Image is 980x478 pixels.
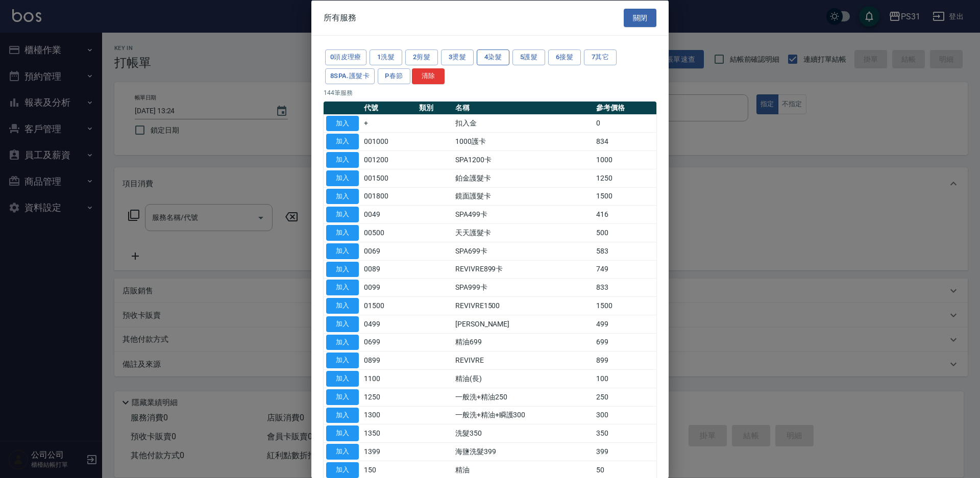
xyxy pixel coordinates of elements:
td: 300 [594,406,656,424]
p: 144 筆服務 [324,88,656,97]
button: 加入 [326,152,359,168]
button: 5護髮 [512,49,545,65]
td: 扣入金 [453,114,594,133]
td: 精油699 [453,333,594,351]
button: 加入 [326,407,359,423]
td: REVIVRE [453,351,594,369]
button: 6接髮 [548,49,581,65]
th: 參考價格 [594,101,656,114]
td: 精油(長) [453,369,594,388]
button: 加入 [326,334,359,350]
td: 100 [594,369,656,388]
td: 899 [594,351,656,369]
td: 1100 [361,369,416,388]
td: 鏡面護髮卡 [453,187,594,206]
button: 1洗髮 [370,49,402,65]
button: 加入 [326,462,359,477]
button: 加入 [326,425,359,441]
td: 0099 [361,278,416,296]
button: 0頭皮理療 [325,49,366,65]
td: [PERSON_NAME] [453,315,594,333]
td: REVIVRE899卡 [453,260,594,279]
td: 0069 [361,242,416,260]
button: 加入 [326,115,359,131]
td: 833 [594,278,656,296]
button: 加入 [326,188,359,204]
td: 00500 [361,223,416,242]
th: 名稱 [453,101,594,114]
td: 鉑金護髮卡 [453,169,594,187]
td: 250 [594,388,656,406]
button: 加入 [326,444,359,460]
td: 一般洗+精油+瞬護300 [453,406,594,424]
td: 001200 [361,150,416,169]
td: 0899 [361,351,416,369]
button: 加入 [326,280,359,295]
td: 399 [594,442,656,461]
button: 清除 [412,68,445,84]
td: 1000 [594,150,656,169]
td: 1500 [594,296,656,315]
button: 加入 [326,316,359,332]
button: 加入 [326,207,359,222]
td: SPA499卡 [453,205,594,223]
td: 0089 [361,260,416,279]
td: 01500 [361,296,416,315]
th: 代號 [361,101,416,114]
td: 499 [594,315,656,333]
button: 加入 [326,170,359,186]
button: 加入 [326,134,359,149]
td: 1300 [361,406,416,424]
button: 2剪髮 [405,49,438,65]
td: 1250 [361,388,416,406]
td: 洗髮350 [453,424,594,442]
td: 416 [594,205,656,223]
button: 4染髮 [477,49,509,65]
td: + [361,114,416,133]
td: 1500 [594,187,656,206]
button: 3燙髮 [441,49,474,65]
button: 關閉 [624,8,656,27]
td: 0499 [361,315,416,333]
span: 所有服務 [324,12,356,22]
td: 0049 [361,205,416,223]
td: 海鹽洗髮399 [453,442,594,461]
td: 一般洗+精油250 [453,388,594,406]
button: 7其它 [584,49,617,65]
button: 加入 [326,298,359,314]
td: 001000 [361,132,416,150]
td: SPA999卡 [453,278,594,296]
td: 天天護髮卡 [453,223,594,242]
td: 1250 [594,169,656,187]
td: 500 [594,223,656,242]
button: 加入 [326,243,359,259]
button: P春節 [378,68,410,84]
td: 001500 [361,169,416,187]
td: 749 [594,260,656,279]
th: 類別 [416,101,453,114]
td: 1000護卡 [453,132,594,150]
td: 350 [594,424,656,442]
button: 加入 [326,225,359,241]
td: 834 [594,132,656,150]
button: 加入 [326,389,359,405]
td: 0 [594,114,656,133]
button: 8SPA.護髮卡 [325,68,375,84]
td: 1350 [361,424,416,442]
td: 001800 [361,187,416,206]
button: 加入 [326,371,359,387]
button: 加入 [326,261,359,277]
td: 583 [594,242,656,260]
td: SPA1200卡 [453,150,594,169]
td: 0699 [361,333,416,351]
td: 1399 [361,442,416,461]
button: 加入 [326,353,359,368]
td: SPA699卡 [453,242,594,260]
td: 699 [594,333,656,351]
td: REVIVRE1500 [453,296,594,315]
